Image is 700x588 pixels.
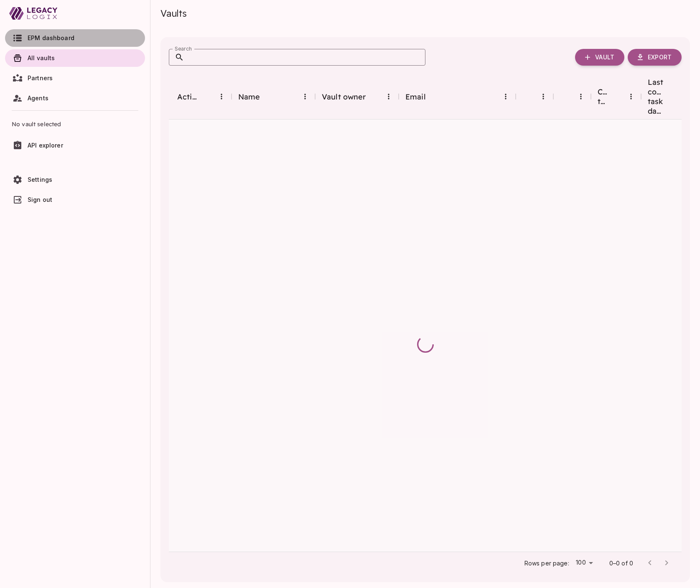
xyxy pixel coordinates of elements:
[573,557,596,569] div: 100
[609,559,633,568] p: 0–0 of 0
[553,77,591,116] div: Task count
[598,87,609,106] div: Completed tasks
[648,77,664,116] div: Last completed task date
[5,137,145,154] a: API explorer
[28,94,48,102] span: Agents
[381,89,396,104] button: Menu
[28,74,53,81] span: Partners
[5,29,145,47] a: EPM dashboard
[28,54,55,61] span: All vaults
[5,191,145,209] a: Sign out
[573,89,588,104] button: Menu
[260,89,275,104] button: Sort
[160,8,187,19] span: Vaults
[214,89,229,104] button: Menu
[560,89,574,104] button: Sort
[595,53,614,61] span: Vault
[12,114,138,134] span: No vault selected
[5,69,145,87] a: Partners
[298,89,313,104] button: Menu
[315,77,399,116] div: Vault owner
[524,559,569,568] p: Rows per page:
[678,89,693,104] button: Menu
[366,89,380,104] button: Sort
[28,34,74,41] span: EPM dashboard
[238,92,260,102] div: Name
[591,77,641,116] div: Completed tasks
[664,89,678,104] button: Sort
[405,92,426,102] div: Email
[575,49,624,66] button: Vault
[628,49,682,66] button: Export
[232,77,315,116] div: Name
[648,53,672,61] span: Export
[28,196,52,203] span: Sign out
[5,49,145,67] a: All vaults
[498,89,513,104] button: Menu
[169,77,232,116] div: Actions
[5,89,145,107] a: Agents
[609,89,624,104] button: Sort
[516,77,553,116] div: Agent tasks
[200,89,214,104] button: Sort
[28,176,52,183] span: Settings
[175,45,192,52] label: Search
[426,89,440,104] button: Sort
[536,89,551,104] button: Menu
[322,92,366,102] div: Vault owner
[624,89,639,104] button: Menu
[399,77,516,116] div: Email
[5,171,145,188] a: Settings
[177,92,200,102] div: Actions
[522,89,537,104] button: Sort
[28,142,63,149] span: API explorer
[641,77,695,116] div: Last completed task date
